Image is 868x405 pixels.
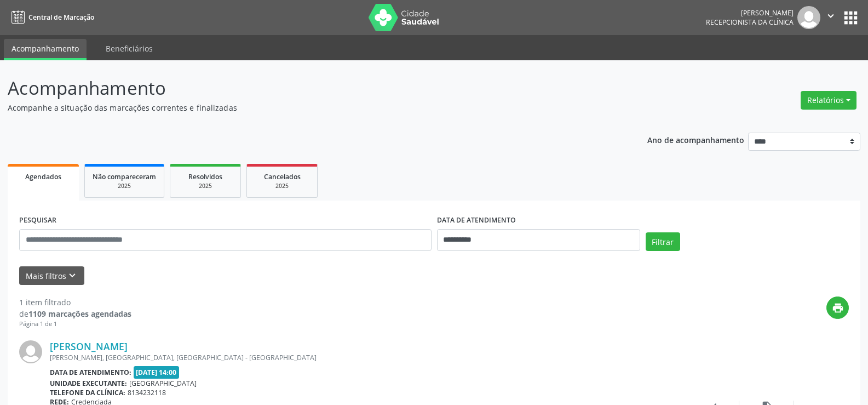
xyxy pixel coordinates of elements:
span: 8134232118 [128,388,166,397]
div: de [19,308,131,320]
div: 2025 [255,182,309,190]
span: [DATE] 14:00 [134,366,180,379]
span: Recepcionista da clínica [706,18,794,27]
b: Data de atendimento: [50,368,131,377]
i:  [825,10,837,22]
img: img [19,340,42,363]
a: Central de Marcação [8,8,94,26]
span: Cancelados [264,172,301,181]
span: Não compareceram [93,172,156,181]
div: [PERSON_NAME] [706,8,794,18]
a: Beneficiários [98,39,160,58]
a: [PERSON_NAME] [50,340,128,352]
a: Acompanhamento [4,39,87,60]
label: DATA DE ATENDIMENTO [437,212,516,229]
button: Filtrar [646,232,680,251]
div: 2025 [178,182,233,190]
span: Resolvidos [188,172,222,181]
i: keyboard_arrow_down [66,270,78,282]
i: print [832,302,844,314]
p: Ano de acompanhamento [647,133,744,146]
div: 2025 [93,182,156,190]
button: print [826,296,849,319]
b: Unidade executante: [50,379,127,388]
img: img [797,6,820,29]
div: Página 1 de 1 [19,320,131,329]
label: PESQUISAR [19,212,56,229]
span: Agendados [25,172,61,181]
div: 1 item filtrado [19,296,131,308]
span: [GEOGRAPHIC_DATA] [129,379,197,388]
button:  [820,6,841,29]
p: Acompanhe a situação das marcações correntes e finalizadas [8,102,605,113]
button: Relatórios [801,91,856,110]
button: apps [841,8,860,27]
b: Telefone da clínica: [50,388,125,397]
button: Mais filtroskeyboard_arrow_down [19,266,84,286]
div: [PERSON_NAME], [GEOGRAPHIC_DATA], [GEOGRAPHIC_DATA] - [GEOGRAPHIC_DATA] [50,353,685,362]
p: Acompanhamento [8,75,605,102]
strong: 1109 marcações agendadas [28,309,131,319]
span: Central de Marcação [28,13,94,22]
